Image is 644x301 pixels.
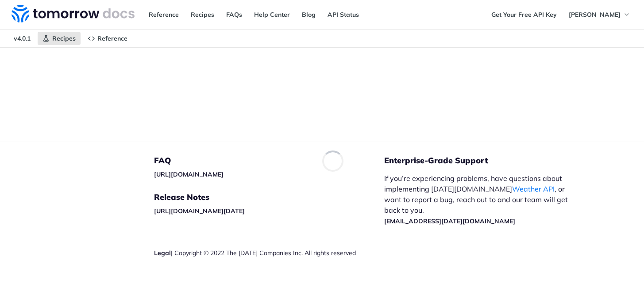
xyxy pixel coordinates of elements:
a: FAQs [221,8,247,21]
a: Recipes [186,8,219,21]
h5: Release Notes [154,192,384,203]
span: v4.0.1 [9,32,35,45]
span: Reference [97,34,127,42]
a: [URL][DOMAIN_NAME][DATE] [154,207,245,215]
a: Legal [154,249,171,257]
a: Get Your Free API Key [486,8,562,21]
p: If you’re experiencing problems, have questions about implementing [DATE][DOMAIN_NAME] , or want ... [384,173,577,226]
img: Tomorrow.io Weather API Docs [12,5,135,23]
a: Recipes [38,32,81,45]
h5: Enterprise-Grade Support [384,155,591,166]
a: Help Center [249,8,295,21]
span: [PERSON_NAME] [569,11,621,19]
a: Weather API [512,184,555,193]
div: | Copyright © 2022 The [DATE] Companies Inc. All rights reserved [154,248,384,257]
a: Blog [297,8,320,21]
h5: FAQ [154,155,384,166]
a: [URL][DOMAIN_NAME] [154,170,224,178]
a: [EMAIL_ADDRESS][DATE][DOMAIN_NAME] [384,217,515,225]
a: Reference [83,32,132,45]
a: API Status [323,8,364,21]
span: Recipes [52,34,76,42]
a: Reference [144,8,184,21]
button: [PERSON_NAME] [564,8,635,21]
